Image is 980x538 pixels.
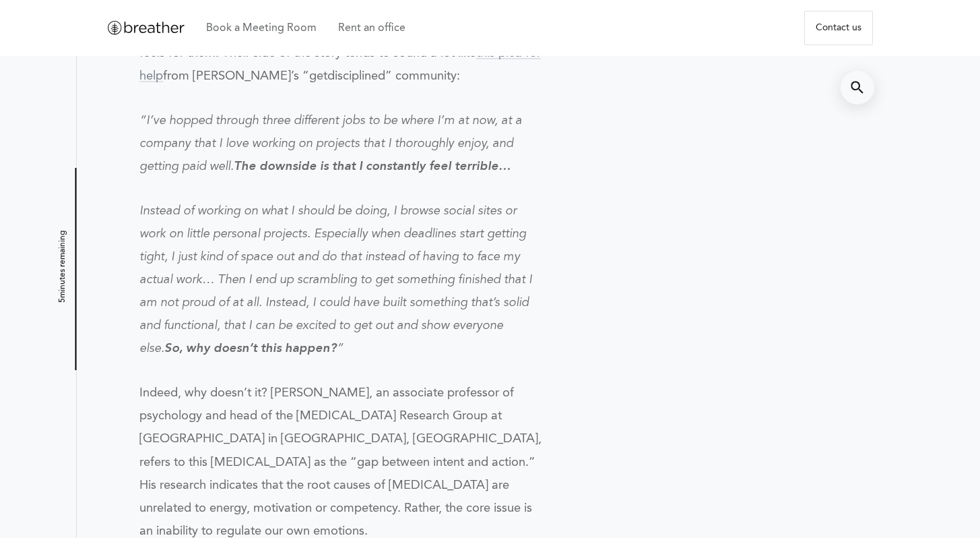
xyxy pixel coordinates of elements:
span: “I’ve hopped through three different jobs to be where I’m at now, at a company that I love workin... [139,115,522,173]
h5: minutes remaining [55,166,70,368]
span: from [PERSON_NAME]’s “getdisciplined” community: [163,70,460,82]
span: Indeed, why doesn’t it? [PERSON_NAME], an associate professor of psychology and head of the [MEDI... [139,387,542,537]
a: this plea for help [139,47,541,82]
span: 5 [58,298,66,303]
span: Instead of working on what I should be doing, I browse social sites or work on little personal pr... [139,205,532,355]
span: ” [337,342,344,355]
i: The downside is that I constantly feel terrible… [234,160,511,173]
i: So, why doesn’t this happen? [164,342,337,355]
